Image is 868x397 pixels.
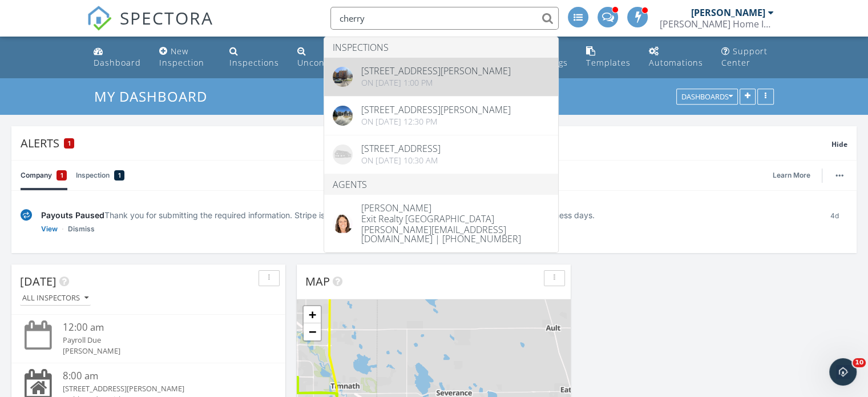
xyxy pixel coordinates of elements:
[76,161,124,190] a: Inspection
[22,294,88,302] div: All Inspectors
[120,6,213,30] span: SPECTORA
[89,41,146,74] a: Dashboard
[21,161,67,190] a: Company
[229,57,279,68] div: Inspections
[41,223,58,235] a: View
[155,41,216,74] a: New Inspection
[835,174,843,177] img: ellipsis-632cfdd7c38ec3a7d453.svg
[41,210,104,220] span: Payouts Paused
[21,209,32,221] img: under-review-2fe708636b114a7f4b8d.svg
[324,135,558,174] a: [STREET_ADDRESS] On [DATE] 10:30 am
[333,106,353,126] img: 8291028%2Fcover_photos%2FXtOx8uqQ7LA8NAhsjjm4%2Foriginal.8291028-1741804947722
[20,291,91,306] button: All Inspectors
[297,57,353,68] div: Unconfirmed
[21,135,831,151] div: Alerts
[681,93,733,101] div: Dashboards
[361,144,441,153] div: [STREET_ADDRESS]
[304,323,321,340] a: Zoom out
[582,41,635,74] a: Templates
[305,274,330,289] span: Map
[361,66,511,75] div: [STREET_ADDRESS][PERSON_NAME]
[829,358,857,386] iframe: Intercom live chat
[644,41,708,74] a: Automations (Advanced)
[333,145,353,165] img: house-placeholder-square-ca63347ab8c70e15b013bc22427d3df0f7f082c62ce06d78aee8ec4e70df452f.jpg
[41,209,813,221] div: Thank you for submitting the required information. Stripe is reviewing. If approved, payouts shou...
[717,41,779,74] a: Support Center
[330,7,559,30] input: Search everything...
[63,320,256,335] div: 12:00 am
[649,57,703,68] div: Automations
[324,174,558,195] li: Agents
[831,139,847,149] span: Hide
[63,383,256,394] div: [STREET_ADDRESS][PERSON_NAME]
[361,78,511,87] div: On [DATE] 1:00 pm
[304,306,321,323] a: Zoom in
[63,369,256,383] div: 8:00 am
[676,89,738,105] button: Dashboards
[87,6,112,31] img: The Best Home Inspection Software - Spectora
[853,358,866,367] span: 10
[361,156,441,165] div: On [DATE] 10:30 am
[225,41,284,74] a: Inspections
[94,57,141,68] div: Dashboard
[60,170,63,181] span: 1
[324,97,558,135] a: [STREET_ADDRESS][PERSON_NAME] On [DATE] 12:30 pm
[691,7,765,18] div: [PERSON_NAME]
[324,195,558,252] a: [PERSON_NAME] Exit Realty [GEOGRAPHIC_DATA] [PERSON_NAME][EMAIL_ADDRESS][DOMAIN_NAME] | [PHONE_NU...
[94,87,217,106] a: My Dashboard
[63,346,256,356] div: [PERSON_NAME]
[361,212,550,223] div: Exit Realty [GEOGRAPHIC_DATA]
[361,223,550,243] div: [PERSON_NAME][EMAIL_ADDRESS][DOMAIN_NAME] | [PHONE_NUMBER]
[68,139,71,147] span: 1
[773,170,817,181] a: Learn More
[159,46,204,68] div: New Inspection
[333,67,353,87] img: streetview
[586,57,631,68] div: Templates
[361,117,511,126] div: On [DATE] 12:30 pm
[118,170,121,181] span: 1
[293,41,357,74] a: Unconfirmed
[20,274,56,289] span: [DATE]
[87,15,213,39] a: SPECTORA
[822,209,847,235] div: 4d
[333,214,353,234] img: jpeg
[324,58,558,96] a: [STREET_ADDRESS][PERSON_NAME] On [DATE] 1:00 pm
[361,105,511,114] div: [STREET_ADDRESS][PERSON_NAME]
[660,18,774,30] div: Fletcher's Home Inspections, LLC
[361,203,550,212] div: [PERSON_NAME]
[68,223,95,235] a: Dismiss
[324,37,558,58] li: Inspections
[721,46,768,68] div: Support Center
[63,335,256,346] div: Payroll Due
